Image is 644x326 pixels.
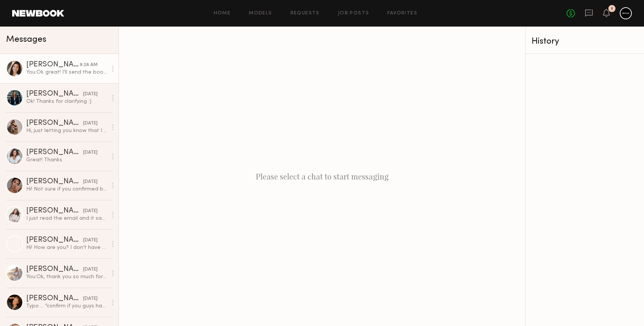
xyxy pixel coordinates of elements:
[26,236,83,244] div: [PERSON_NAME]
[26,149,83,156] div: [PERSON_NAME]
[26,61,80,69] div: [PERSON_NAME]
[26,273,107,280] div: You: Ok, thank you so much for the reply! :)
[83,295,98,302] div: [DATE]
[6,35,46,44] span: Messages
[26,266,83,273] div: [PERSON_NAME]
[26,127,107,134] div: Hi, just letting you know that I sent over the Hair selfie and intro video. Thank you so much for...
[26,302,107,310] div: Typo … “confirm if you guys have booked”.
[387,11,417,16] a: Favorites
[83,178,98,186] div: [DATE]
[83,120,98,127] div: [DATE]
[290,11,320,16] a: Requests
[26,207,83,215] div: [PERSON_NAME]
[26,90,83,98] div: [PERSON_NAME]
[119,27,525,326] div: Please select a chat to start messaging
[83,208,98,215] div: [DATE]
[83,266,98,273] div: [DATE]
[26,120,83,127] div: [PERSON_NAME]
[26,215,107,222] div: I just read the email and it says the color is more permanent in the two weeks that was said in t...
[532,37,638,46] div: History
[83,149,98,156] div: [DATE]
[26,178,83,186] div: [PERSON_NAME]
[338,11,369,16] a: Job Posts
[249,11,272,16] a: Models
[26,244,107,251] div: Hi! How are you? I don’t have any gray hair! I have natural blonde hair with highlights. I’m base...
[26,156,107,164] div: Great! Thanks
[26,98,107,105] div: Ok! Thanks for clarifying :)
[26,69,107,76] div: You: Ok great! I'll send the booking through now :)
[214,11,231,16] a: Home
[26,295,83,302] div: [PERSON_NAME]
[83,237,98,244] div: [DATE]
[83,91,98,98] div: [DATE]
[26,186,107,193] div: Hi! Not sure if you confirmed bookings already, but wanted to let you know I just got back [DATE]...
[80,61,98,69] div: 9:28 AM
[611,7,613,11] div: 1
